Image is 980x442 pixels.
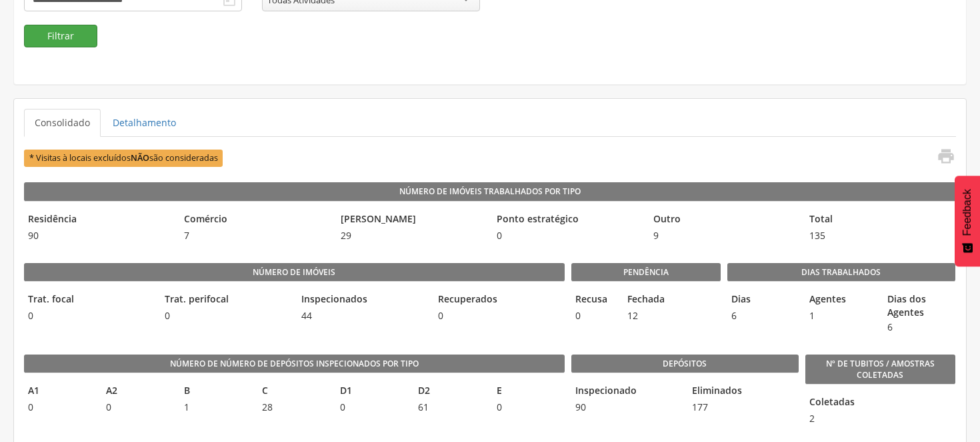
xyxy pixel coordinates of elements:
span: Feedback [961,189,973,236]
legend: D2 [414,384,485,399]
span: 0 [24,401,95,414]
span: 1 [805,309,877,322]
legend: B [180,384,251,399]
legend: Coletadas [805,395,813,411]
span: 0 [161,309,291,322]
span: 9 [649,229,799,242]
legend: Número de Número de Depósitos Inspecionados por Tipo [24,355,565,373]
span: 44 [297,309,427,322]
button: Feedback - Mostrar pesquisa [955,176,980,266]
span: 0 [434,309,564,322]
legend: Residência [24,212,173,228]
span: 0 [102,401,173,414]
legend: Recusa [571,292,617,308]
span: 0 [24,309,154,322]
span: * Visitas à locais excluídos são consideradas [24,150,223,166]
span: 29 [337,229,486,242]
legend: Recuperados [434,292,564,308]
legend: Outro [649,212,799,228]
legend: Número de imóveis [24,263,565,282]
span: 12 [623,309,669,322]
legend: Fechada [623,292,669,308]
legend: Inspecionado [571,384,682,399]
legend: Eliminados [688,384,799,399]
b: NÃO [131,152,149,164]
i:  [937,147,955,166]
span: 6 [727,309,799,322]
span: 0 [493,401,564,414]
legend: D1 [336,384,407,399]
legend: A1 [24,384,95,399]
legend: Agentes [805,292,877,308]
legend: [PERSON_NAME] [337,212,486,228]
legend: Dias dos Agentes [883,292,955,319]
legend: Nº de Tubitos / Amostras coletadas [805,355,955,385]
span: 0 [493,229,642,242]
legend: C [258,384,329,399]
span: 0 [571,309,617,322]
span: 0 [336,401,407,414]
span: 90 [571,401,682,414]
button: Filtrar [24,25,97,47]
legend: Dias [727,292,799,308]
span: 135 [805,229,955,242]
span: 6 [883,320,955,334]
span: 90 [24,229,173,242]
legend: Ponto estratégico [493,212,642,228]
legend: Número de Imóveis Trabalhados por Tipo [24,182,956,201]
legend: Comércio [180,212,329,228]
legend: E [493,384,564,399]
span: 1 [180,401,251,414]
span: 28 [258,401,329,414]
a:  [929,147,955,169]
a: Detalhamento [102,109,187,137]
legend: Dias Trabalhados [727,263,955,282]
span: 7 [180,229,329,242]
legend: A2 [102,384,173,399]
span: 2 [805,412,813,425]
legend: Total [805,212,955,228]
legend: Trat. perifocal [161,292,291,308]
span: 61 [414,401,485,414]
legend: Trat. focal [24,292,154,308]
legend: Pendência [571,263,721,282]
legend: Depósitos [571,355,799,373]
legend: Inspecionados [297,292,427,308]
a: Consolidado [24,109,101,137]
span: 177 [688,401,799,414]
